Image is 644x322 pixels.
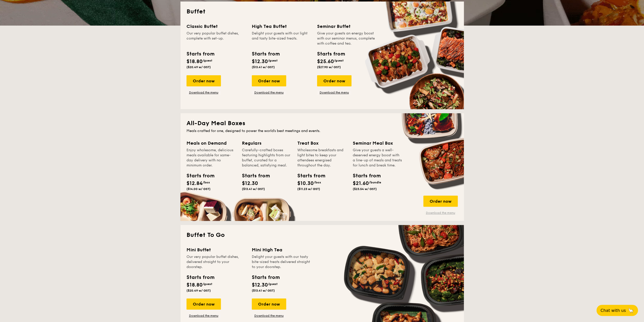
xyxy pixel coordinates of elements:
[252,274,279,281] div: Starts from
[186,180,203,186] span: $12.84
[186,246,246,253] div: Mini Buffet
[297,140,347,147] div: Treat Box
[252,298,286,310] div: Order now
[353,140,402,147] div: Seminar Meal Box
[353,180,369,186] span: $21.60
[242,148,291,168] div: Carefully-crafted boxes featuring highlights from our buffet, curated for a balanced, satisfying ...
[242,187,265,191] span: ($13.41 w/ GST)
[628,308,634,313] span: 🦙
[186,8,458,16] h2: Buffet
[186,298,221,310] div: Order now
[353,187,377,191] span: ($23.54 w/ GST)
[353,148,402,168] div: Give your guests a well-deserved energy boost with a line-up of meals and treats for lunch and br...
[252,314,286,318] a: Download the menu
[186,23,246,30] div: Classic Buffet
[252,23,311,30] div: High Tea Buffet
[252,90,286,94] a: Download the menu
[252,75,286,86] div: Order now
[252,59,268,65] span: $12.30
[252,246,311,253] div: Mini High Tea
[242,180,258,186] span: $12.30
[423,196,458,207] div: Order now
[203,181,210,184] span: /box
[242,172,265,180] div: Starts from
[242,140,291,147] div: Regulars
[252,65,275,69] span: ($13.41 w/ GST)
[186,314,221,318] a: Download the menu
[268,59,278,62] span: /guest
[297,180,314,186] span: $10.30
[252,31,311,46] div: Delight your guests with our light and tasty bite-sized treats.
[186,231,458,239] h2: Buffet To Go
[297,148,347,168] div: Wholesome breakfasts and light bites to keep your attendees energised throughout the day.
[317,90,351,94] a: Download the menu
[186,50,214,58] div: Starts from
[268,282,278,286] span: /guest
[252,50,279,58] div: Starts from
[186,65,211,69] span: ($20.49 w/ GST)
[369,181,381,184] span: /bundle
[186,128,458,134] div: Meals crafted for one, designed to power the world's best meetings and events.
[186,31,246,46] div: Our very popular buffet dishes, complete with set-up.
[186,119,458,127] h2: All-Day Meal Boxes
[186,282,203,288] span: $18.80
[186,59,203,65] span: $18.80
[317,31,376,46] div: Give your guests an energy boost with our seminar menus, complete with coffee and tea.
[334,59,344,62] span: /guest
[317,75,351,86] div: Order now
[186,274,214,281] div: Starts from
[353,172,376,180] div: Starts from
[423,211,458,215] a: Download the menu
[297,172,320,180] div: Starts from
[317,59,334,65] span: $25.60
[596,305,638,316] button: Chat with us🦙
[252,254,311,270] div: Delight your guests with our tasty bite-sized treats delivered straight to your doorstep.
[186,148,236,168] div: Enjoy wholesome, delicious meals available for same-day delivery with no minimum order.
[186,75,221,86] div: Order now
[317,65,341,69] span: ($27.90 w/ GST)
[317,50,345,58] div: Starts from
[186,172,209,180] div: Starts from
[186,187,211,191] span: ($14.00 w/ GST)
[297,187,320,191] span: ($11.23 w/ GST)
[252,282,268,288] span: $12.30
[203,282,212,286] span: /guest
[186,289,211,292] span: ($20.49 w/ GST)
[600,308,626,313] span: Chat with us
[314,181,321,184] span: /box
[317,23,376,30] div: Seminar Buffet
[186,90,221,94] a: Download the menu
[186,254,246,270] div: Our very popular buffet dishes, delivered straight to your doorstep.
[186,140,236,147] div: Meals on Demand
[203,59,212,62] span: /guest
[252,289,275,292] span: ($13.41 w/ GST)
